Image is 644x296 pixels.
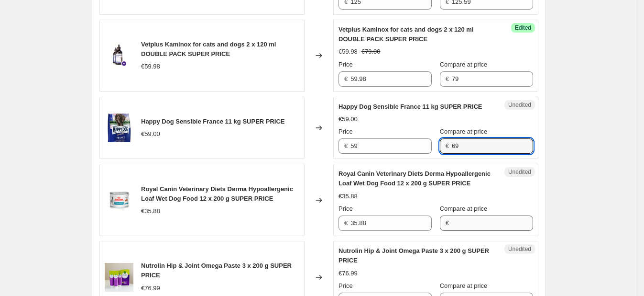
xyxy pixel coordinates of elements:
span: Royal Canin Veterinary Diets Derma Hypoallergenic Loaf Wet Dog Food 12 x 200 g SUPER PRICE [338,170,491,187]
span: Compare at price [440,282,488,289]
span: Happy Dog Sensible France 11 kg SUPER PRICE [141,118,285,125]
span: € [446,75,449,82]
span: Compare at price [440,61,488,68]
div: €59.98 [141,62,160,71]
span: Nutrolin Hip & Joint Omega Paste 3 x 200 g SUPER PRICE [338,247,489,264]
span: Unedited [508,168,531,176]
span: Price [338,205,353,212]
div: €76.99 [338,269,358,278]
span: € [344,142,348,149]
div: €35.88 [338,192,358,201]
strike: €79.00 [361,47,381,57]
span: Vetplus Kaminox for cats and dogs 2 x 120 ml DOUBLE PACK SUPER PRICE [338,26,473,43]
div: €35.88 [141,206,160,216]
img: Kaminox_80x.png [105,41,133,70]
span: Compare at price [440,205,488,212]
span: Unedited [508,101,531,109]
span: Royal Canin Veterinary Diets Derma Hypoallergenic Loaf Wet Dog Food 12 x 200 g SUPER PRICE [141,185,293,202]
span: Nutrolin Hip & Joint Omega Paste 3 x 200 g SUPER PRICE [141,262,292,279]
span: € [344,219,348,227]
span: Edited [515,24,531,32]
span: Price [338,61,353,68]
span: Unedited [508,245,531,253]
img: hipjoint3x200_80x.png [105,263,133,292]
span: Happy Dog Sensible France 11 kg SUPER PRICE [338,103,482,110]
span: Price [338,128,353,135]
div: €76.99 [141,284,160,293]
img: hypopieni9003579311615_xlarge_107488f4-15a5-4fb9-b5a9-fbdd2da314a0_80x.jpg [105,186,133,215]
img: supreme-sensible-france-uusittu_80x.png [105,114,133,142]
span: € [344,75,348,82]
div: €59.98 [338,47,358,57]
div: €59.00 [141,129,160,139]
span: € [446,142,449,149]
span: Compare at price [440,128,488,135]
span: Vetplus Kaminox for cats and dogs 2 x 120 ml DOUBLE PACK SUPER PRICE [141,41,276,57]
span: € [446,219,449,227]
span: Price [338,282,353,289]
div: €59.00 [338,114,358,124]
